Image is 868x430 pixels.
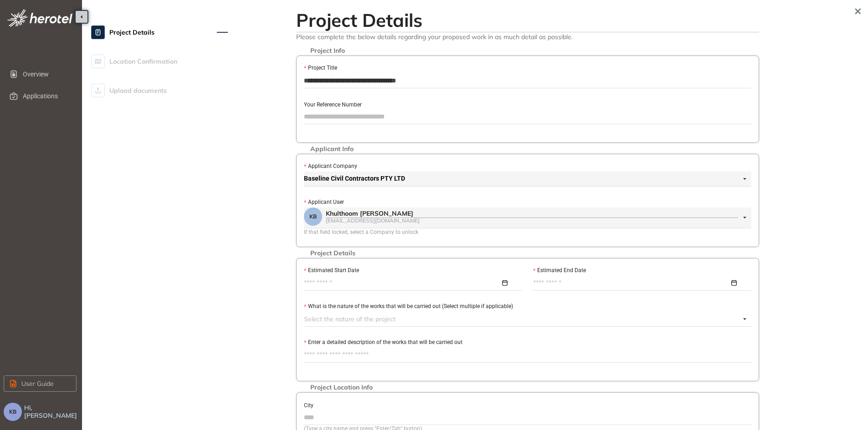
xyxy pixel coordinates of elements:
span: KB [9,409,16,415]
div: [EMAIL_ADDRESS][DOMAIN_NAME] [326,218,738,223]
span: Baseline Civil Contractors PTY LTD [304,172,746,186]
input: City [304,410,751,424]
span: Applicant Info [306,145,358,153]
span: Upload documents [109,81,167,100]
label: Project Title [304,64,337,72]
label: Your Reference Number [304,101,362,109]
span: Applications [23,87,69,105]
span: Hi, [PERSON_NAME] [24,404,78,420]
span: KB [309,213,317,220]
label: Applicant User [304,198,344,207]
input: Project Title [304,74,751,87]
label: Applicant Company [304,162,357,171]
span: User Guide [21,379,54,389]
button: User Guide [4,375,77,392]
img: logo [7,9,72,27]
label: Enter a detailed description of the works that will be carried out [304,338,462,347]
button: KB [4,403,22,421]
label: City [304,401,313,410]
input: Your Reference Number [304,110,751,123]
span: Project Details [306,249,360,257]
label: Estimated Start Date [304,266,359,275]
textarea: Enter a detailed description of the works that will be carried out [304,348,751,362]
div: If that field locked, select a Company to unlock [304,228,751,237]
span: Overview [23,65,69,83]
label: What is the nature of the works that will be carried out (Select multiple if applicable) [304,302,513,311]
div: Khulthoom [PERSON_NAME] [326,210,738,218]
span: Project Location Info [306,384,377,391]
h2: Project Details [296,9,759,31]
input: Estimated End Date [533,278,729,288]
span: Project Details [109,23,154,41]
label: Estimated End Date [533,266,586,275]
input: Estimated Start Date [304,278,500,288]
span: Project Info [306,47,349,55]
span: Please complete the below details regarding your proposed work in as much detail as possible. [296,32,759,41]
span: Location Confirmation [109,52,177,71]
